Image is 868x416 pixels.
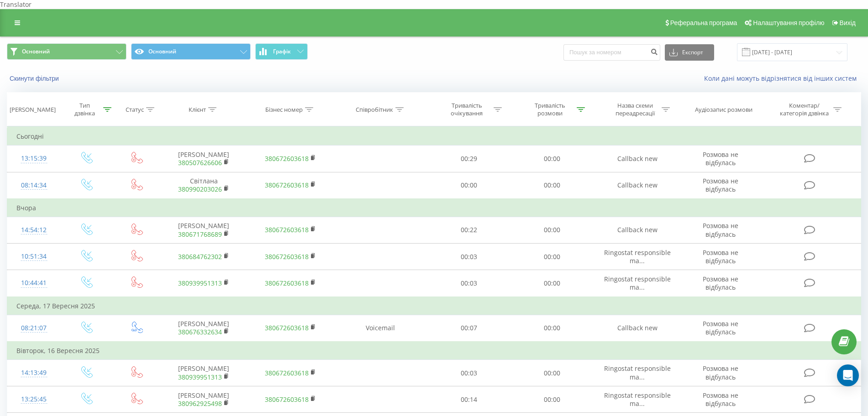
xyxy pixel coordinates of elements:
td: 00:14 [427,386,511,413]
td: 00:00 [510,146,594,172]
div: 08:14:34 [16,177,51,194]
a: 380672603618 [265,225,309,234]
span: Налаштування профілю [753,19,824,26]
td: 00:00 [510,270,594,297]
td: 00:00 [510,315,594,342]
a: 380672603618 [265,323,309,332]
div: 08:21:07 [16,319,51,337]
a: 380672603618 [265,395,309,404]
td: Callback new [594,172,681,199]
td: [PERSON_NAME] [160,315,247,342]
div: Тривалість розмови [526,102,574,117]
td: 00:22 [427,217,511,243]
span: Основний [22,48,50,55]
div: Open Intercom Messenger [837,364,859,386]
div: 14:13:49 [16,364,51,382]
td: [PERSON_NAME] [160,386,247,413]
button: Основний [131,43,251,60]
a: 380990203026 [178,185,222,193]
div: Тривалість очікування [442,102,491,117]
div: Тип дзвінка [68,102,101,117]
span: Розмова не відбулась [703,275,738,291]
td: 00:03 [427,270,511,297]
span: Розмова не відбулась [703,319,738,336]
td: Сьогодні [7,127,861,146]
span: Ringostat responsible ma... [604,248,671,265]
span: Ringostat responsible ma... [604,364,671,381]
td: 00:00 [510,172,594,199]
span: Розмова не відбулась [703,364,738,381]
td: Вівторок, 16 Вересня 2025 [7,342,861,360]
td: 00:00 [427,172,511,199]
span: Вихід [840,19,856,26]
td: 00:00 [510,386,594,413]
a: 380684762302 [178,252,222,261]
td: 00:29 [427,146,511,172]
span: Розмова не відбулась [703,391,738,408]
td: Callback new [594,315,681,342]
td: [PERSON_NAME] [160,360,247,386]
div: 14:54:12 [16,221,51,239]
a: Реферальна програма [661,9,741,36]
a: 380939951313 [178,373,222,381]
td: Середа, 17 Вересня 2025 [7,297,861,315]
button: Графік [255,43,308,60]
div: 13:15:39 [16,150,51,167]
span: Розмова не відбулась [703,221,738,238]
span: Ringostat responsible ma... [604,391,671,408]
div: 10:51:34 [16,248,51,265]
td: Callback new [594,146,681,172]
div: Коментар/категорія дзвінка [778,102,831,117]
span: Розмова не відбулась [703,150,738,167]
td: 00:03 [427,360,511,386]
a: 380672603618 [265,181,309,189]
a: 380676332634 [178,328,222,336]
div: [PERSON_NAME] [10,106,56,114]
div: 10:44:41 [16,274,51,292]
button: Основний [7,43,126,60]
td: 00:00 [510,360,594,386]
div: Бізнес номер [265,106,303,114]
a: 380672603618 [265,369,309,377]
a: 380962925498 [178,399,222,408]
a: 380939951313 [178,279,222,287]
td: [PERSON_NAME] [160,217,247,243]
a: 380671768689 [178,230,222,239]
td: Callback new [594,217,681,243]
span: Графік [273,48,291,55]
a: Коли дані можуть відрізнятися вiд інших систем [704,74,861,83]
td: 00:00 [510,217,594,243]
a: 380672603618 [265,154,309,163]
td: Світлана [160,172,247,199]
a: Налаштування профілю [740,9,827,36]
div: Назва схеми переадресації [610,102,659,117]
a: 380672603618 [265,279,309,287]
div: 13:25:45 [16,390,51,408]
a: 380507626606 [178,158,222,167]
td: 00:00 [510,244,594,270]
span: Розмова не відбулась [703,248,738,265]
a: Вихід [828,9,859,36]
button: Експорт [665,44,714,61]
div: Статус [126,106,144,114]
span: Розмова не відбулась [703,177,738,193]
div: Співробітник [356,106,393,114]
div: Клієнт [189,106,206,114]
button: Скинути фільтри [7,74,63,83]
td: 00:07 [427,315,511,342]
td: Вчора [7,199,861,217]
td: [PERSON_NAME] [160,146,247,172]
td: Voicemail [334,315,427,342]
a: 380672603618 [265,252,309,261]
span: Ringostat responsible ma... [604,275,671,291]
span: Реферальна програма [670,19,737,26]
td: 00:03 [427,244,511,270]
input: Пошук за номером [563,44,660,61]
div: Аудіозапис розмови [695,106,752,114]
